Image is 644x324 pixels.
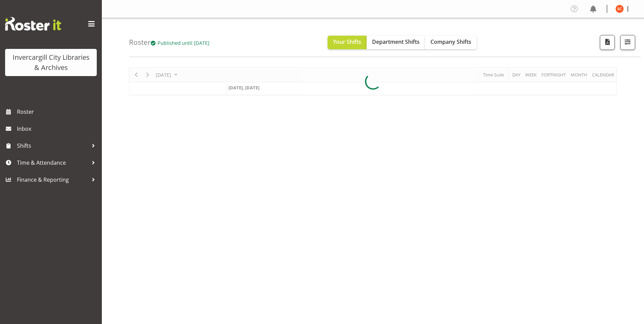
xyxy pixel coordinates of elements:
[17,107,98,117] span: Roster
[333,38,361,46] span: Your Shifts
[425,36,477,49] button: Company Shifts
[12,52,90,73] div: Invercargill City Libraries & Archives
[151,39,209,46] span: Published until [DATE]
[367,36,425,49] button: Department Shifts
[17,141,88,151] span: Shifts
[372,38,420,46] span: Department Shifts
[17,158,88,168] span: Time & Attendance
[5,17,61,31] img: Rosterit website logo
[328,36,367,49] button: Your Shifts
[430,38,471,46] span: Company Shifts
[17,175,88,185] span: Finance & Reporting
[129,38,209,46] h4: Roster
[600,35,615,50] button: Download a PDF of the roster for the current day
[615,5,624,13] img: serena-casey11690.jpg
[620,35,635,50] button: Filter Shifts
[17,124,98,134] span: Inbox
